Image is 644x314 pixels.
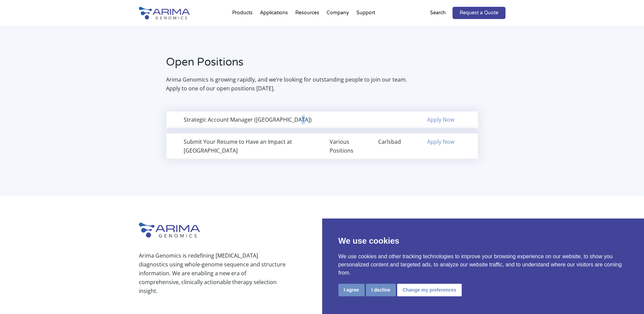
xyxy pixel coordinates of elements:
[378,137,412,146] div: Carlsbad
[397,284,462,296] button: Change my preferences
[366,284,396,296] button: I decline
[430,8,446,17] p: Search
[338,235,628,247] p: We use cookies
[166,55,409,75] h2: Open Positions
[338,252,628,277] p: We use cookies and other tracking technologies to improve your browsing experience on our website...
[184,115,315,124] div: Strategic Account Manager ([GEOGRAPHIC_DATA])
[139,251,286,295] p: Arima Genomics is redefining [MEDICAL_DATA] diagnostics using whole-genome sequence and structure...
[139,223,200,238] img: Arima-Genomics-logo
[166,75,409,93] p: Arima Genomics is growing rapidly, and we’re looking for outstanding people to join our team. App...
[338,284,365,296] button: I agree
[427,138,454,145] a: Apply Now
[427,116,454,123] a: Apply Now
[184,137,315,155] div: Submit Your Resume to Have an Impact at [GEOGRAPHIC_DATA]
[139,7,190,19] img: Arima-Genomics-logo
[330,137,363,155] div: Various Positions
[453,7,505,19] a: Request a Quote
